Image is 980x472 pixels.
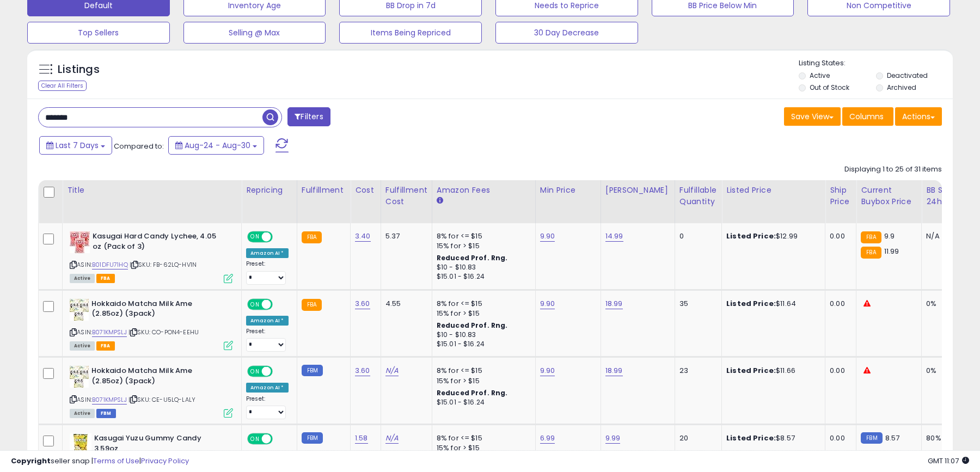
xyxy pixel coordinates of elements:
div: $10 - $10.83 [437,263,527,272]
div: 8% for <= $15 [437,231,527,241]
span: ON [248,434,262,444]
div: Amazon AI * [246,316,289,326]
button: Columns [842,107,893,126]
div: Fulfillable Quantity [679,185,717,207]
b: Reduced Prof. Rng. [437,253,508,262]
div: 15% for > $15 [437,241,527,251]
strong: Copyright [11,456,51,466]
div: 35 [679,299,713,309]
a: 14.99 [605,231,623,242]
div: $15.01 - $16.24 [437,272,527,281]
div: Preset: [246,328,289,352]
a: Privacy Policy [141,456,189,466]
div: BB Share 24h. [926,185,966,207]
a: 6.99 [540,433,555,444]
div: ASIN: [70,231,233,282]
label: Deactivated [887,71,928,80]
a: N/A [385,433,399,444]
div: $11.64 [726,299,817,309]
a: 3.60 [355,298,370,309]
small: FBA [861,247,881,259]
img: 51hKPf+16rL._SL40_.jpg [70,433,91,455]
div: 15% for > $15 [437,309,527,318]
div: 5.37 [385,231,424,241]
span: OFF [271,299,289,309]
label: Active [810,71,830,80]
small: FBM [302,432,323,444]
img: 51FSwfLqtCL._SL40_.jpg [70,366,89,388]
div: Ship Price [830,185,852,207]
b: Reduced Prof. Rng. [437,388,508,397]
div: Cost [355,185,376,196]
span: Compared to: [114,141,164,151]
b: Kasugai Yuzu Gummy Candy 3.59oz [94,433,226,456]
button: Items Being Repriced [339,22,482,44]
div: 0.00 [830,366,848,376]
div: 0.00 [830,231,848,241]
a: 18.99 [605,365,623,376]
b: Listed Price: [726,231,776,241]
span: ON [248,299,262,309]
a: N/A [385,365,399,376]
a: B071KMPSLJ [92,328,127,337]
span: | SKU: CO-PON4-EEHU [128,328,199,336]
div: $15.01 - $16.24 [437,398,527,407]
div: 23 [679,366,713,376]
b: Listed Price: [726,433,776,443]
small: FBA [302,231,322,243]
b: Kasugai Hard Candy Lychee, 4.05 oz (Pack of 3) [93,231,225,254]
div: Current Buybox Price [861,185,917,207]
a: 18.99 [605,298,623,309]
small: FBM [302,365,323,376]
button: Last 7 Days [39,136,112,155]
small: FBM [861,432,882,444]
label: Out of Stock [810,83,849,92]
div: Min Price [540,185,596,196]
label: Archived [887,83,916,92]
div: Fulfillment Cost [385,185,427,207]
span: Last 7 Days [56,140,99,151]
a: B071KMPSLJ [92,395,127,404]
div: 0.00 [830,433,848,443]
span: FBA [96,274,115,283]
img: 51FSwfLqtCL._SL40_.jpg [70,299,89,321]
div: Preset: [246,395,289,420]
a: 3.60 [355,365,370,376]
a: B01DFU71HQ [92,260,128,269]
div: 0% [926,366,962,376]
span: 2025-09-8 11:07 GMT [928,456,969,466]
span: All listings currently available for purchase on Amazon [70,409,95,418]
div: 0% [926,299,962,309]
a: 9.90 [540,231,555,242]
span: OFF [271,232,289,242]
b: Hokkaido Matcha Milk Ame (2.85oz) (3pack) [91,366,224,389]
div: Amazon Fees [437,185,531,196]
h5: Listings [58,62,100,77]
div: Preset: [246,260,289,285]
span: ON [248,367,262,376]
div: 8% for <= $15 [437,366,527,376]
span: FBA [96,341,115,351]
p: Listing States: [799,58,952,69]
div: Fulfillment [302,185,346,196]
b: Listed Price: [726,298,776,309]
b: Reduced Prof. Rng. [437,321,508,330]
span: | SKU: FB-62LQ-HV1N [130,260,197,269]
div: 20 [679,433,713,443]
a: 1.58 [355,433,368,444]
div: ASIN: [70,366,233,416]
div: ASIN: [70,299,233,350]
div: [PERSON_NAME] [605,185,670,196]
span: Columns [849,111,884,122]
div: Displaying 1 to 25 of 31 items [844,164,942,175]
small: Amazon Fees. [437,196,443,206]
span: Aug-24 - Aug-30 [185,140,250,151]
div: Repricing [246,185,292,196]
button: 30 Day Decrease [495,22,638,44]
button: Filters [287,107,330,126]
div: $15.01 - $16.24 [437,340,527,349]
button: Save View [784,107,841,126]
div: 8% for <= $15 [437,299,527,309]
a: 9.99 [605,433,621,444]
a: Terms of Use [93,456,139,466]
